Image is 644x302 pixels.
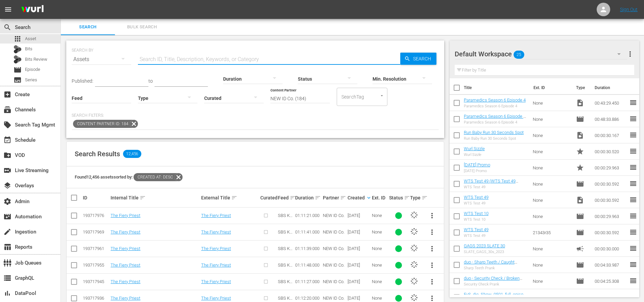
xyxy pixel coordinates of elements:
[400,53,436,65] button: Search
[410,294,418,302] span: LIVE
[83,296,109,301] div: 193717936
[404,195,410,201] span: sort
[464,243,505,248] a: GAGS 2023 SLATE 30
[75,150,120,158] span: Search Results
[464,130,524,135] a: Run Baby Run 30 Seconds Spot
[455,45,627,63] div: Default Workspace
[379,92,385,99] button: Open
[348,213,370,218] div: [DATE]
[83,229,109,235] div: 193717969
[278,263,293,278] span: SBS K-drama (#1035)
[348,246,370,251] div: [DATE]
[592,208,629,224] td: 00:00:29.963
[626,46,634,62] button: more_vert
[620,7,638,12] a: Sign Out
[119,23,165,31] span: Bulk Search
[464,153,485,157] div: Wurl Sizzle
[629,260,637,269] span: reorder
[464,162,490,167] a: [DATE] Promo
[65,23,111,31] span: Search
[576,212,584,220] span: Episode
[260,195,276,200] div: Curated
[464,185,528,189] div: WTS Test 49
[410,277,418,285] span: LIVE
[464,234,488,238] div: WTS Test 49
[323,229,344,235] span: NEW ID Co.
[629,228,637,236] span: reorder
[530,273,573,289] td: None
[4,5,12,13] span: menu
[592,241,629,257] td: 00:00:30.000
[592,143,629,160] td: 00:00:30.520
[389,194,408,202] div: Status
[576,277,584,285] span: Episode
[530,208,573,224] td: None
[111,296,140,301] a: The Fiery Priest
[464,98,526,103] a: Paramedics Season 6 Episode 4
[572,78,591,97] th: Type
[514,48,524,62] span: 25
[629,244,637,252] span: reorder
[201,229,231,235] a: The Fiery Priest
[576,293,584,301] span: Episode
[278,194,293,202] div: Feed
[3,228,11,236] span: Ingestion
[278,213,293,228] span: SBS K-drama (#1035)
[140,195,146,201] span: sort
[3,151,11,159] span: VOD
[592,224,629,241] td: 00:00:30.592
[3,90,11,99] span: Create
[529,78,572,97] th: Ext. ID
[3,23,11,31] span: Search
[111,229,140,235] a: The Fiery Priest
[629,180,637,188] span: reorder
[315,195,321,201] span: sort
[348,296,370,301] div: [DATE]
[201,194,258,202] div: External Title
[3,243,11,251] span: Reports
[464,266,528,270] div: Sharp Teeth Prank
[348,263,370,268] div: [DATE]
[3,213,11,221] span: Automation
[340,195,346,201] span: sort
[530,160,573,176] td: None
[83,263,109,268] div: 193717955
[134,173,174,181] span: Created At: desc
[290,195,296,201] span: sort
[323,194,345,202] div: Partner
[111,213,140,218] a: The Fiery Priest
[530,127,573,143] td: None
[592,192,629,208] td: 00:00:30.592
[464,179,518,189] a: WTS Test 49 (WTS Test 49 (00:00:00))
[201,263,231,268] a: The Fiery Priest
[464,259,517,270] a: duo - Sharp Teeth / Caught Cheating
[424,257,440,273] button: more_vert
[83,213,109,218] div: 193717976
[372,296,387,301] div: None
[464,276,522,286] a: duo - Security Check / Broken Statue
[464,217,488,222] div: WTS Test 10
[592,160,629,176] td: 00:00:29.963
[464,136,524,141] div: Run Baby Run 30 Seconds Spot
[576,245,584,253] span: Ad
[591,78,631,97] th: Duration
[14,76,22,84] span: Series
[111,246,140,251] a: The Fiery Priest
[372,195,387,200] div: Ext. ID
[422,195,428,201] span: sort
[464,146,485,151] a: Wurl Sizzle
[14,35,22,43] span: Asset
[428,228,436,236] span: more_vert
[348,279,370,284] div: [DATE]
[295,279,321,284] div: 01:11:27.000
[592,257,629,273] td: 00:04:33.987
[576,164,584,172] span: Promo
[428,261,436,269] span: more_vert
[3,289,11,297] span: DataPool
[295,229,321,235] div: 01:11:41.000
[424,241,440,257] button: more_vert
[530,176,573,192] td: None
[464,169,490,173] div: [DATE] Promo
[428,212,436,220] span: more_vert
[348,229,370,235] div: [DATE]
